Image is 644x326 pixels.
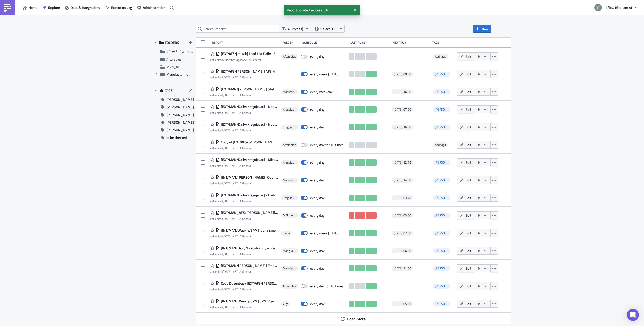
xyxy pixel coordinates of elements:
[394,90,411,94] span: [DATE] 16:00
[433,231,450,236] span: i.villaverde
[283,266,296,270] span: Manufacturing
[433,178,450,183] span: h.eipert
[435,266,458,271] span: [PERSON_NAME]
[465,177,471,183] span: Edit
[209,217,278,221] div: last edited by STLA General
[209,305,278,309] div: last edited by STLA General
[209,164,278,168] div: last edited by STLA General
[302,41,348,44] div: Schedule
[394,160,411,165] span: [DATE] 12:15
[71,5,100,10] span: Data & Integrations
[394,249,411,253] span: [DATE] 06:00
[465,195,471,200] span: Edit
[433,301,450,306] span: i.villaverde
[283,284,296,288] span: Aftersales
[29,5,37,10] span: Home
[465,54,471,59] span: Edit
[435,160,458,165] span: [PERSON_NAME]
[166,49,197,54] span: 4flow Software KAM
[209,58,278,62] div: last edited by STLA General
[433,89,450,94] span: h.eipert
[166,119,194,126] span: [PERSON_NAME]
[283,249,296,253] span: Mangualde
[220,281,278,286] span: Copy Duvenbeck [EXT/AFS/t.trnka] AFS LPM Raw Data
[435,142,446,147] span: Add tags
[433,213,450,218] span: h.eipert
[220,51,278,56] span: [EXT/AFS/j.muzik] Load List Daily 15:15 - Escalation 4
[223,199,232,203] time: 2025-06-27T08:34:53Z
[432,41,455,44] div: Tags
[394,178,411,182] span: [DATE] 14:00
[166,103,194,111] span: [PERSON_NAME]
[435,248,458,253] span: [PERSON_NAME]
[310,178,325,182] div: every day
[457,194,474,202] button: Edit
[435,178,458,182] span: [PERSON_NAME]
[433,107,450,112] span: i.villaverde
[220,175,278,180] span: [INT/MAN/h.eipert] Open TOs Report [14:00]
[153,96,195,103] button: [PERSON_NAME]
[433,284,450,289] span: n.schnier
[310,249,325,253] div: every day
[310,90,333,94] div: every weekday
[153,134,195,141] button: to be checked
[457,176,474,184] button: Edit
[284,5,351,15] span: Report updated successfully
[153,126,195,134] button: [PERSON_NAME]
[166,57,182,62] span: Aftersales
[435,107,458,112] span: [PERSON_NAME]
[310,284,344,288] div: every day for 10 times
[209,181,278,185] div: last edited by STLA General
[143,5,165,10] span: Administration
[283,160,296,165] span: Kragujevac
[457,123,474,131] button: Edit
[166,72,188,77] span: Manufacturing
[435,125,458,129] span: [PERSON_NAME]
[283,302,288,306] span: Vigo
[457,158,474,166] button: Edit
[223,234,232,239] time: 2025-06-27T08:43:21Z
[435,231,458,235] span: [PERSON_NAME]
[209,111,278,115] div: last edited by STLA General
[223,75,232,80] time: 2025-08-20T08:21:28Z
[310,196,325,200] div: every day
[223,216,232,221] time: 2025-07-16T07:27:16Z
[310,302,325,306] div: every day
[135,4,168,11] button: Administration
[48,5,60,10] span: Explore
[627,309,639,321] div: Open Intercom Messenger
[166,64,182,69] span: MAN_AFS
[351,6,359,14] button: Close
[433,54,448,59] span: Add tags
[310,54,325,59] div: every day
[481,26,489,32] span: New
[166,126,194,134] span: [PERSON_NAME]
[62,4,103,11] button: Data & Integrations
[220,228,278,233] span: [INT/MAN/Weekly/SPM] Iberia smoothing
[220,140,278,144] span: Copy of [EXT/AFS/t.trnka] AFS LPM Raw Data
[465,142,471,147] span: Edit
[457,247,474,255] button: Edit
[457,211,474,219] button: Edit
[283,55,296,59] span: Aftersales
[220,263,278,268] span: [EXT/MAN/h.eipert] Trnava - in&outbound plate numbers 21:00
[40,4,62,11] a: Explore
[223,269,232,274] time: 2025-06-11T06:53:57Z
[153,103,195,111] button: [PERSON_NAME]
[457,88,474,96] button: Edit
[223,110,232,115] time: 2025-07-05T07:15:13Z
[209,93,278,97] div: last edited by STLA General
[465,71,471,77] span: Edit
[393,41,430,44] div: Next Run
[209,199,278,203] div: last edited by STLA General
[153,119,195,126] button: [PERSON_NAME]
[166,96,194,103] span: [PERSON_NAME]
[283,125,296,129] span: Kragujevac
[20,4,40,11] button: Home
[347,316,366,322] span: Load More
[465,89,471,94] span: Edit
[457,300,474,308] button: Edit
[279,25,312,33] button: All (types)
[220,299,278,303] span: [INT/MAN/Weekly/SPM] SPM Vigo Daily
